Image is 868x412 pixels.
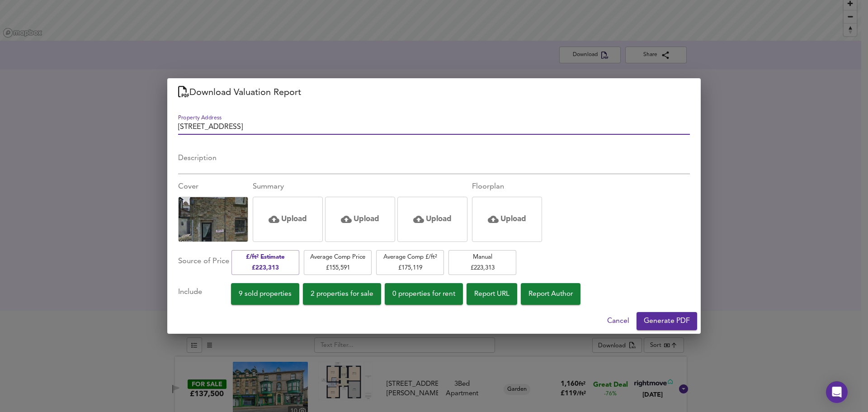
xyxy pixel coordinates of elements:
[311,288,373,300] span: 2 properties for sale
[385,283,463,305] button: 0 properties for rent
[178,197,248,242] div: Click to replace this image
[472,181,542,192] div: Floorplan
[528,288,573,300] span: Report Author
[607,315,629,327] span: Cancel
[604,312,633,330] button: Cancel
[453,252,512,273] span: Manual £ 223,313
[474,288,509,300] span: Report URL
[178,283,231,305] div: Include
[281,214,307,225] h5: Upload
[392,288,455,300] span: 0 properties for rent
[239,288,292,300] span: 9 sold properties
[521,283,580,305] button: Report Author
[500,214,526,225] h5: Upload
[179,194,248,244] img: Uploaded
[472,197,542,242] div: Click or drag and drop an image
[178,249,229,276] div: Source of Price
[644,315,690,327] span: Generate PDF
[448,250,516,275] button: Manual£223,313
[826,381,848,403] div: Open Intercom Messenger
[397,197,467,242] div: Click or drag and drop an image
[308,252,367,273] span: Average Comp Price £ 155,591
[325,197,395,242] div: Click or drag and drop an image
[303,283,381,305] button: 2 properties for sale
[178,181,248,192] div: Cover
[178,85,690,100] h2: Download Valuation Report
[253,197,323,242] div: Click or drag and drop an image
[381,252,439,273] span: Average Comp £/ft² £ 175,119
[231,283,299,305] button: 9 sold properties
[253,181,467,192] div: Summary
[354,214,379,225] h5: Upload
[236,252,295,273] span: £/ft² Estimate £ 223,313
[376,250,444,275] button: Average Comp £/ft²£175,119
[231,250,299,275] button: £/ft² Estimate£223,313
[304,250,372,275] button: Average Comp Price£155,591
[637,312,697,330] button: Generate PDF
[178,115,222,120] label: Property Address
[426,214,452,225] h5: Upload
[467,283,517,305] button: Report URL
